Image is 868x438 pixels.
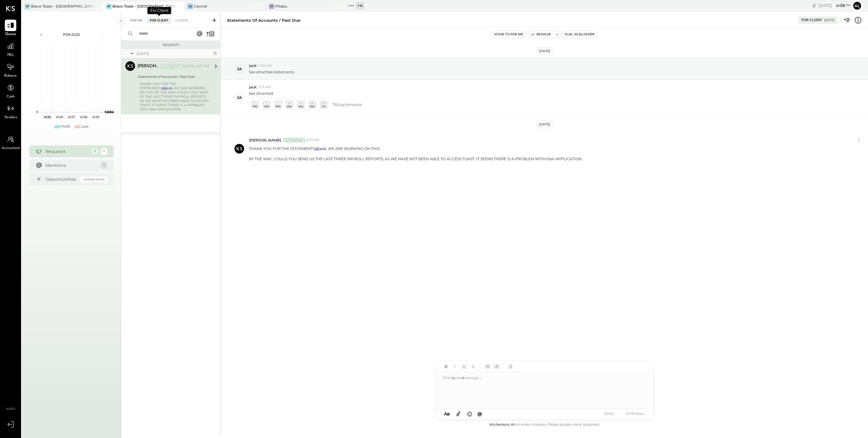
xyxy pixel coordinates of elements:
[81,124,88,129] div: Loss
[161,64,182,68] div: Accountant
[147,17,171,24] div: For Client
[476,410,484,417] button: @
[92,115,99,119] text: W39
[80,115,87,119] text: W38
[46,32,97,37] div: P09 2025
[852,1,862,11] button: Al
[249,63,257,68] span: jack
[91,148,99,155] div: 1
[194,4,207,9] div: Carmel
[100,162,108,169] div: 1
[811,2,817,9] div: copy link
[258,85,271,90] span: 11:15 AM
[249,84,257,90] span: jack
[212,51,217,56] div: 1
[536,47,553,55] div: [DATE]
[562,31,597,38] button: Flag as Blocker
[105,110,114,114] text: Sales
[4,115,17,120] span: Vendors
[46,176,77,182] div: Opportunities
[100,148,108,155] div: 1
[283,138,305,142] div: Accountant
[55,115,63,119] text: W36
[4,73,17,79] span: Balance
[127,17,146,24] div: For Me
[68,115,75,119] text: W37
[61,124,70,129] div: Profit
[442,411,452,417] button: Aa
[315,146,326,151] strong: @jack
[0,82,21,100] a: Cash
[0,40,21,58] a: P&L
[137,63,159,69] div: [PERSON_NAME]
[332,99,362,111] span: 7 Attachment s
[227,17,300,23] div: Statements of Accounts / Past Due
[469,363,477,370] button: Strikethrough
[237,66,242,72] div: ja
[492,363,500,370] button: Ordered List
[162,86,172,90] strong: @jack
[147,7,171,14] div: For Client
[7,94,14,100] span: Cash
[0,103,21,120] a: Vendors
[172,17,191,24] div: Closed
[25,4,30,9] div: BT
[306,138,319,143] span: 4:07 PM
[183,64,209,69] div: [DATE], 4:07 PM
[249,69,295,75] p: See attached statements.
[137,74,208,80] div: Statements of Accounts / Past Due
[44,115,51,119] text: W35
[80,176,108,182] div: Coming Soon
[46,162,97,168] div: Mentions
[124,43,218,47] div: Requests
[623,410,647,418] button: INTERNAL
[269,4,274,9] div: Pi
[137,51,211,56] div: [DATE]
[507,363,514,370] button: Add URL
[528,31,553,38] button: Resolve
[36,110,38,114] text: 0
[187,4,193,9] div: Ca
[447,411,450,417] span: a
[824,18,835,22] div: [DATE]
[819,3,851,8] div: [DATE]
[275,4,287,9] div: Pitabu
[31,4,94,9] div: Bravo Toast – [GEOGRAPHIC_DATA]
[460,363,468,370] button: Underline
[258,63,272,68] span: 11:04 AM
[477,411,482,417] span: @
[2,146,20,151] span: Accountant
[106,4,112,9] div: BT
[237,95,242,100] div: ja
[442,363,450,370] button: Bold
[536,121,553,128] div: [DATE]
[0,20,21,37] a: Queue
[112,4,175,9] div: Bravo Toast – [GEOGRAPHIC_DATA]
[7,52,14,58] span: P&L
[249,91,273,96] p: See Attached
[483,363,491,370] button: Unordered List
[492,31,526,38] button: Move to for me
[0,61,21,79] a: Balance
[801,18,822,23] div: For Client
[140,82,209,111] div: THANK YOU FOR THE STATEMENTS , WE ARE WORKING ON THIS. BY THE WAY, COULD YOU SEND US THE LAST THR...
[597,410,621,418] button: SEND
[46,148,88,154] div: Requests
[249,138,281,143] span: [PERSON_NAME]
[356,2,364,9] div: + 4
[451,363,459,370] button: Italic
[0,134,21,151] a: Accountant
[249,146,583,161] p: THANK YOU FOR THE STATEMENTS , WE ARE WORKING ON THIS. BY THE WAY, COULD YOU SEND US THE LAST THR...
[5,32,16,37] span: Queue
